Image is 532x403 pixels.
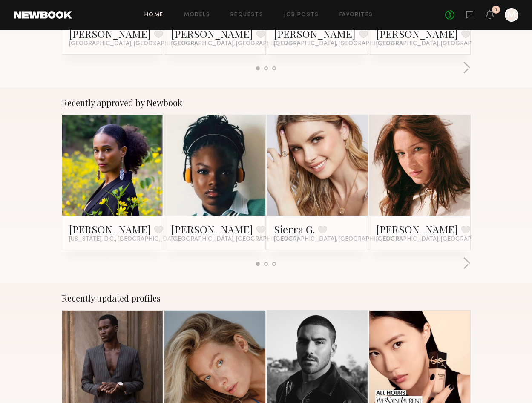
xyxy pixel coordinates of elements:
[274,40,401,47] span: [GEOGRAPHIC_DATA], [GEOGRAPHIC_DATA]
[505,8,518,22] a: M
[171,236,298,243] span: [GEOGRAPHIC_DATA], [GEOGRAPHIC_DATA]
[376,40,503,47] span: [GEOGRAPHIC_DATA], [GEOGRAPHIC_DATA]
[284,12,319,18] a: Job Posts
[144,12,164,18] a: Home
[495,8,497,12] div: 1
[376,222,458,236] a: [PERSON_NAME]
[376,27,458,40] a: [PERSON_NAME]
[274,222,315,236] a: Sierra G.
[69,222,151,236] a: [PERSON_NAME]
[171,222,253,236] a: [PERSON_NAME]
[376,236,503,243] span: [GEOGRAPHIC_DATA], [GEOGRAPHIC_DATA]
[69,40,196,47] span: [GEOGRAPHIC_DATA], [GEOGRAPHIC_DATA]
[62,293,471,303] div: Recently updated profiles
[171,27,253,40] a: [PERSON_NAME]
[69,236,180,243] span: [US_STATE], D.C., [GEOGRAPHIC_DATA]
[62,98,471,108] div: Recently approved by Newbook
[184,12,210,18] a: Models
[339,12,373,18] a: Favorites
[230,12,263,18] a: Requests
[69,27,151,40] a: [PERSON_NAME]
[274,27,356,40] a: [PERSON_NAME]
[274,236,401,243] span: [GEOGRAPHIC_DATA], [GEOGRAPHIC_DATA]
[171,40,298,47] span: [GEOGRAPHIC_DATA], [GEOGRAPHIC_DATA]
